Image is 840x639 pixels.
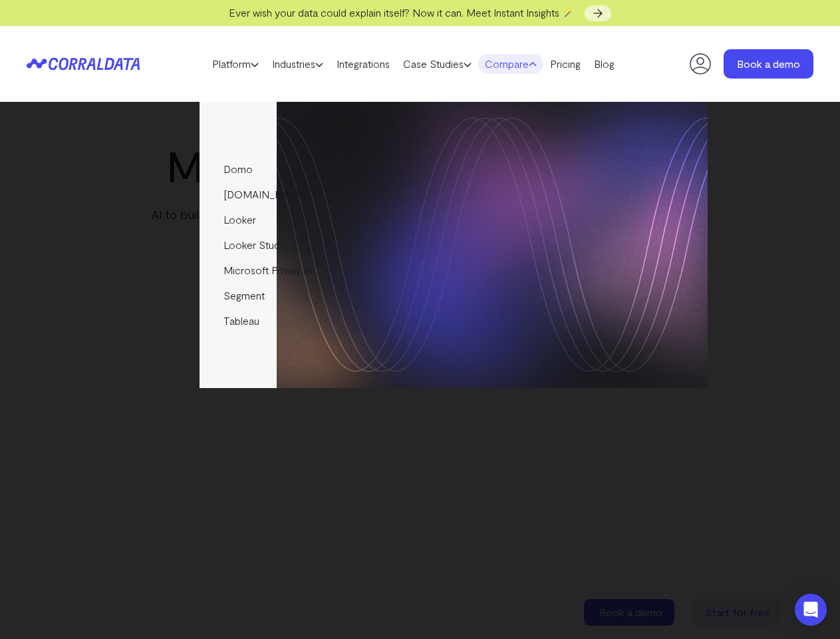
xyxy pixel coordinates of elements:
a: Book a demo [724,49,813,79]
a: Compare [478,54,543,74]
a: Blog [587,54,621,74]
span: Ever wish your data could explain itself? Now it can. Meet Instant Insights 🪄 [229,6,575,19]
a: Microsoft Power BI [200,258,343,283]
a: Platform [206,54,265,74]
a: Industries [265,54,330,74]
a: [DOMAIN_NAME] [200,182,343,207]
a: Segment [200,283,343,308]
a: Integrations [330,54,396,74]
a: Looker [200,207,343,232]
div: Open Intercom Messenger [795,594,827,626]
a: Looker Studio [200,232,343,258]
a: Pricing [543,54,587,74]
a: Tableau [200,308,343,333]
a: Domo [200,156,343,182]
a: Case Studies [396,54,478,74]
